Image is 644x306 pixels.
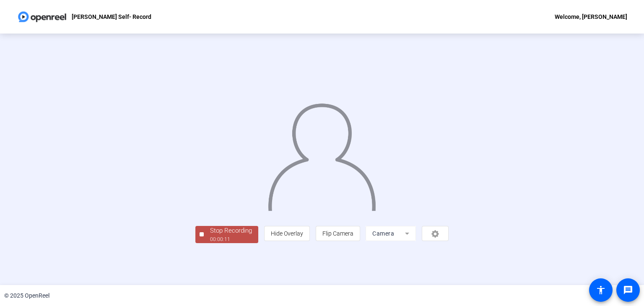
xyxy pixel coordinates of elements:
[555,12,627,22] div: Welcome, [PERSON_NAME]
[210,236,252,243] div: 00:00:11
[210,226,252,236] div: Stop Recording
[271,230,303,237] span: Hide Overlay
[623,285,633,295] mat-icon: message
[322,230,353,237] span: Flip Camera
[4,291,49,300] div: © 2025 OpenReel
[264,226,310,241] button: Hide Overlay
[17,8,68,25] img: OpenReel logo
[195,226,258,243] button: Stop Recording00:00:11
[596,285,606,295] mat-icon: accessibility
[267,97,377,211] img: overlay
[316,226,360,241] button: Flip Camera
[72,12,151,22] p: [PERSON_NAME] Self- Record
